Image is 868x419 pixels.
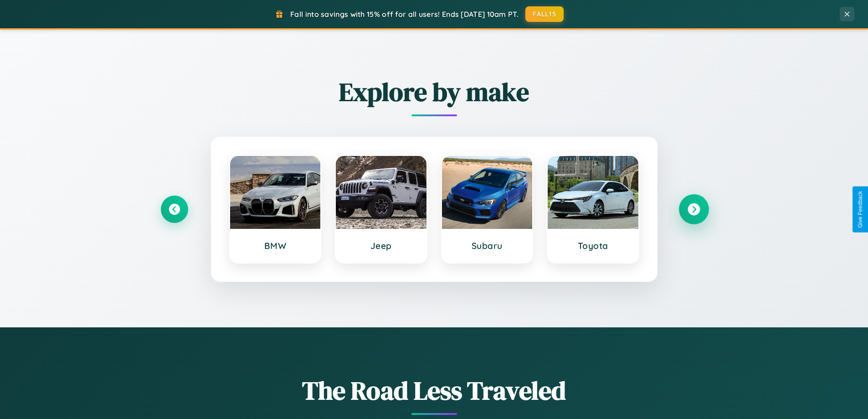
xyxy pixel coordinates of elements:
[161,74,708,109] h2: Explore by make
[857,191,863,228] div: Give Feedback
[525,6,564,22] button: FALL15
[290,10,519,19] span: Fall into savings with 15% off for all users! Ends [DATE] 10am PT.
[345,240,417,251] h3: Jeep
[451,240,524,251] h3: Subaru
[161,373,708,408] h1: The Road Less Traveled
[239,240,312,251] h3: BMW
[557,240,629,251] h3: Toyota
